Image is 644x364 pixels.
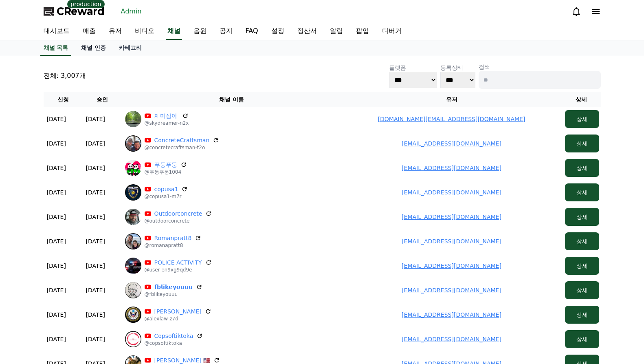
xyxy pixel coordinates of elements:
[565,189,599,196] a: 상세
[565,306,599,324] button: 상세
[125,184,141,201] img: copusa1
[265,23,291,40] a: 설정
[86,262,105,270] p: [DATE]
[47,286,66,294] p: [DATE]
[565,238,599,245] a: 상세
[68,271,92,278] span: Messages
[402,238,501,245] a: [EMAIL_ADDRESS][DOMAIN_NAME]
[44,5,105,18] a: CReward
[565,110,599,128] button: 상세
[154,258,202,267] a: POLICE ACTIVITY
[565,208,599,226] button: 상세
[389,64,437,72] p: 플랫폼
[102,23,128,40] a: 유저
[125,233,141,249] img: Romanpratt8
[145,193,188,200] p: @copusa1-m7r
[86,115,105,123] p: [DATE]
[565,159,599,177] button: 상세
[122,92,342,107] th: 채널 이름
[125,209,141,225] img: Outdoorconcrete
[565,116,599,122] a: 상세
[44,92,83,107] th: 신청
[86,311,105,319] p: [DATE]
[125,331,141,347] img: Copsoftiktoka
[128,23,161,40] a: 비디오
[86,139,105,148] p: [DATE]
[145,120,189,126] p: @skydreamer-n2x
[75,40,112,56] a: 채널 인증
[125,282,141,298] img: 𝗳𝗯𝗹𝗶𝗸𝗲𝘆𝗼𝘂𝘂𝘂
[565,263,599,269] a: 상세
[565,140,599,147] a: 상세
[154,136,210,144] a: ConcreteCraftsman
[565,330,599,348] button: 상세
[47,188,66,196] p: [DATE]
[145,291,202,298] p: @fblikeyouuu
[86,335,105,343] p: [DATE]
[154,307,202,315] a: [PERSON_NAME]
[565,311,599,318] a: 상세
[47,335,66,343] p: [DATE]
[86,286,105,294] p: [DATE]
[47,164,66,172] p: [DATE]
[112,40,148,56] a: 카테고리
[565,287,599,293] a: 상세
[323,23,349,40] a: 알림
[402,140,501,147] a: [EMAIL_ADDRESS][DOMAIN_NAME]
[145,315,211,322] p: @alexlaw-z7d
[565,336,599,342] a: 상세
[154,332,193,340] a: Copsoftiktoka
[562,92,601,107] th: 상세
[76,23,102,40] a: 매출
[83,92,122,107] th: 승인
[44,71,86,81] p: 전체: 3,007개
[145,267,212,273] p: @user-en9xg9qd9e
[21,271,35,277] span: Home
[47,237,66,245] p: [DATE]
[565,214,599,220] a: 상세
[2,258,54,279] a: Home
[86,213,105,221] p: [DATE]
[402,311,501,318] a: [EMAIL_ADDRESS][DOMAIN_NAME]
[154,161,177,169] a: 푸둥푸둥
[145,169,187,175] p: @푸둥푸둥1004
[349,23,376,40] a: 팝업
[565,281,599,299] button: 상세
[57,5,105,18] span: CReward
[154,185,178,193] a: copusa1
[47,139,66,148] p: [DATE]
[565,183,599,201] button: 상세
[47,262,66,270] p: [DATE]
[479,63,601,71] p: 검색
[118,5,145,18] a: Admin
[125,258,141,274] img: POLICE ACTIVITY
[402,287,501,293] a: [EMAIL_ADDRESS][DOMAIN_NAME]
[86,237,105,245] p: [DATE]
[105,258,156,279] a: Settings
[402,336,501,342] a: [EMAIL_ADDRESS][DOMAIN_NAME]
[86,188,105,196] p: [DATE]
[402,214,501,220] a: [EMAIL_ADDRESS][DOMAIN_NAME]
[145,242,202,249] p: @romanapratt8
[47,311,66,319] p: [DATE]
[37,23,76,40] a: 대시보드
[342,92,562,107] th: 유저
[291,23,323,40] a: 정산서
[154,112,179,120] a: 재미삼아
[40,40,72,56] a: 채널 목록
[47,115,66,123] p: [DATE]
[187,23,213,40] a: 음원
[378,116,525,122] a: [DOMAIN_NAME][EMAIL_ADDRESS][DOMAIN_NAME]
[145,340,203,346] p: @copsoftiktoka
[145,144,220,151] p: @concretecraftsman-t2o
[213,23,239,40] a: 공지
[239,23,265,40] a: FAQ
[154,210,202,218] a: Outdoorconcrete
[125,160,141,176] img: 푸둥푸둥
[166,23,182,40] a: 채널
[154,234,192,242] a: Romanpratt8
[402,165,501,171] a: [EMAIL_ADDRESS][DOMAIN_NAME]
[402,189,501,196] a: [EMAIL_ADDRESS][DOMAIN_NAME]
[565,257,599,275] button: 상세
[121,271,141,277] span: Settings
